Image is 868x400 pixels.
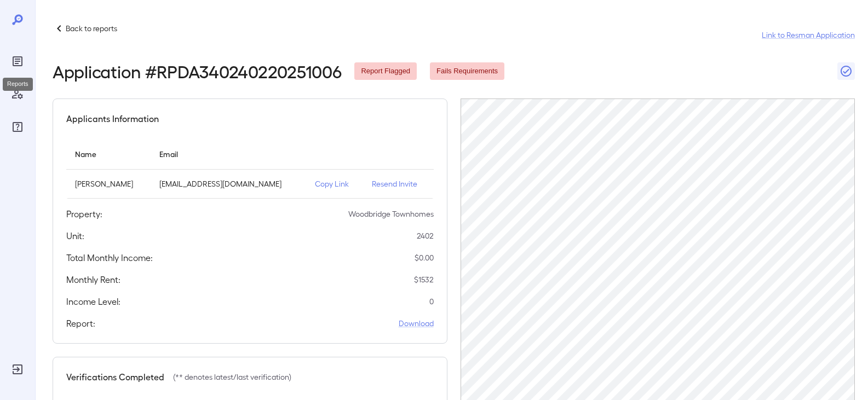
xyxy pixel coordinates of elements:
[66,138,151,170] th: Name
[837,62,855,80] button: Close Report
[66,370,164,384] h5: Verifications Completed
[66,23,117,34] p: Back to reports
[53,61,341,81] h2: Application # RPDA340240220251006
[762,30,855,40] a: Link to Resman Application
[417,230,434,241] p: 2402
[429,296,434,307] p: 0
[9,361,26,378] div: Log Out
[415,252,434,263] p: $ 0.00
[354,66,417,77] span: Report Flagged
[173,372,291,382] p: (** denotes latest/last verification)
[66,138,434,199] table: simple table
[9,53,26,70] div: Reports
[3,78,33,91] div: Reports
[159,178,297,189] p: [EMAIL_ADDRESS][DOMAIN_NAME]
[414,274,434,285] p: $ 1532
[66,207,102,221] h5: Property:
[66,295,120,308] h5: Income Level:
[430,66,504,77] span: Fails Requirements
[66,317,95,330] h5: Report:
[372,178,424,189] p: Resend Invite
[399,318,434,329] a: Download
[9,118,26,136] div: FAQ
[66,251,153,264] h5: Total Monthly Income:
[315,178,355,189] p: Copy Link
[66,112,159,125] h5: Applicants Information
[9,85,26,103] div: Manage Users
[151,138,306,170] th: Email
[348,208,434,219] p: Woodbridge Townhomes
[66,273,120,286] h5: Monthly Rent:
[66,229,84,242] h5: Unit:
[75,178,142,189] p: [PERSON_NAME]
